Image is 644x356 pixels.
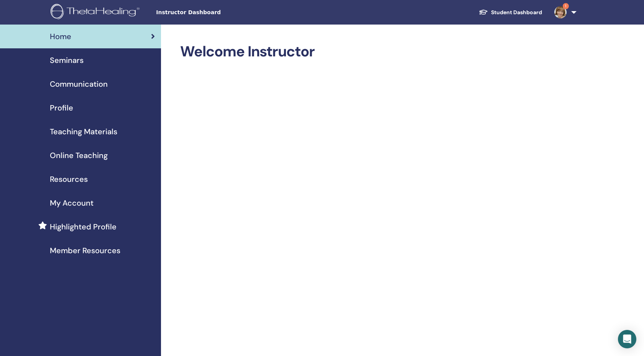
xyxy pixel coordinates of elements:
span: Resources [50,173,88,185]
div: Open Intercom Messenger [618,330,636,348]
img: default.jpg [554,6,567,18]
span: 1 [563,3,569,9]
span: Home [50,31,71,42]
span: Profile [50,102,73,114]
img: logo.png [51,4,142,21]
span: Highlighted Profile [50,221,117,232]
img: graduation-cap-white.svg [479,9,488,15]
span: Instructor Dashboard [156,8,271,16]
a: Student Dashboard [473,5,548,20]
span: Communication [50,78,108,90]
span: My Account [50,197,94,209]
span: Teaching Materials [50,126,117,137]
span: Online Teaching [50,150,108,161]
h2: Welcome Instructor [180,43,575,61]
span: Member Resources [50,245,120,256]
span: Seminars [50,54,84,66]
